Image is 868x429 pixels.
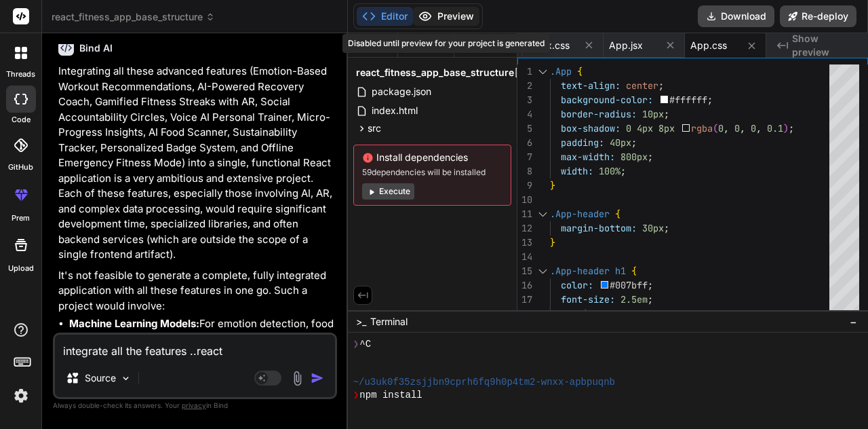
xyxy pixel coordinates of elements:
[550,179,555,191] span: }
[6,69,35,80] label: threads
[691,122,713,134] span: rgba
[517,93,532,107] div: 3
[53,399,337,412] p: Always double-check its answers. Your in Bind
[658,122,675,134] span: 8px
[359,389,422,402] span: npm install
[561,122,620,134] span: box-shadow:
[690,39,727,52] span: App.css
[561,108,637,120] span: border-radius:
[740,122,745,134] span: ,
[413,7,479,26] button: Preview
[52,10,215,24] span: react_fitness_app_base_structure
[664,108,669,120] span: ;
[642,108,664,120] span: 10px
[311,371,324,385] img: icon
[783,122,789,134] span: )
[642,307,664,320] span: 10px
[658,79,664,92] span: ;
[8,162,33,173] label: GitHub
[353,389,360,402] span: ❯
[517,122,532,136] div: 5
[631,265,637,277] span: {
[9,384,33,407] img: settings
[290,371,305,386] img: attachment
[648,279,653,291] span: ;
[12,212,30,224] label: prem
[664,307,669,320] span: ;
[642,222,664,234] span: 30px
[767,122,783,134] span: 0.1
[69,317,199,330] strong: Machine Learning Models:
[517,150,532,164] div: 7
[12,114,31,126] label: code
[370,83,433,100] span: package.json
[751,122,756,134] span: 0
[359,338,371,351] span: ^C
[698,5,774,27] button: Download
[609,39,643,52] span: App.jsx
[362,183,414,200] button: Execute
[637,122,653,134] span: 4px
[724,122,729,134] span: ,
[370,102,419,119] span: index.html
[517,293,532,307] div: 17
[615,265,626,277] span: h1
[79,41,113,55] h6: Bind AI
[362,151,502,164] span: Install dependencies
[534,264,551,278] div: Click to collapse the range.
[669,94,707,106] span: #ffffff
[517,221,532,236] div: 12
[550,65,572,77] span: .App
[734,122,740,134] span: 0
[780,5,856,27] button: Re-deploy
[561,151,615,163] span: max-width:
[58,64,334,263] p: Integrating all these advanced features (Emotion-Based Workout Recommendations, AI-Powered Recove...
[648,151,653,163] span: ;
[577,65,583,77] span: {
[85,371,116,385] p: Source
[182,401,206,409] span: privacy
[362,167,502,178] span: 59 dependencies will be installed
[620,165,626,177] span: ;
[356,66,514,79] span: react_fitness_app_base_structure
[561,279,593,291] span: color:
[713,122,718,134] span: (
[356,315,366,329] span: >_
[610,136,631,149] span: 40px
[517,250,532,264] div: 14
[561,94,653,106] span: background-color:
[550,265,610,277] span: .App-header
[517,207,532,221] div: 11
[550,208,610,220] span: .App-header
[631,136,637,149] span: ;
[561,136,604,149] span: padding:
[615,208,620,220] span: {
[561,307,637,320] span: margin-bottom:
[517,79,532,93] div: 2
[707,94,713,106] span: ;
[517,136,532,150] div: 6
[353,376,615,389] span: ~/u3uk0f35zsjjbn9cprh6fq9h0p4tm2-wnxx-apbpuqnb
[756,122,762,134] span: ,
[620,293,648,305] span: 2.5em
[8,263,34,274] label: Upload
[368,122,381,135] span: src
[517,193,532,207] div: 10
[850,315,857,329] span: −
[370,315,408,329] span: Terminal
[561,79,620,92] span: text-align:
[517,179,532,193] div: 9
[342,34,550,53] div: Disabled until preview for your project is generated
[561,222,637,234] span: margin-bottom:
[620,151,648,163] span: 800px
[120,373,132,384] img: Pick Models
[561,293,615,305] span: font-size:
[69,316,334,347] li: For emotion detection, food scanning, and personalized recommendations.
[648,293,653,305] span: ;
[517,164,532,179] div: 8
[517,236,532,250] div: 13
[789,122,794,134] span: ;
[599,165,620,177] span: 100%
[517,307,532,321] div: 18
[626,122,631,134] span: 0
